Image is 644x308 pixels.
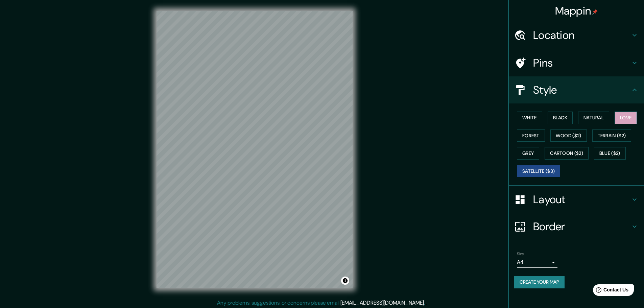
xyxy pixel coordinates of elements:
h4: Mappin [555,4,598,18]
button: Cartoon ($2) [545,147,589,160]
button: Terrain ($2) [592,129,631,142]
div: Location [509,22,644,49]
canvas: Map [157,11,353,288]
div: Pins [509,49,644,76]
button: Toggle attribution [341,277,349,285]
iframe: Help widget launcher [584,282,637,301]
h4: Pins [533,56,630,70]
h4: Layout [533,193,630,206]
h4: Style [533,83,630,97]
button: Create your map [514,276,565,288]
button: Love [615,112,637,124]
button: Black [548,112,573,124]
div: Layout [509,186,644,213]
div: Border [509,213,644,240]
img: pin-icon.png [592,9,598,15]
button: White [517,112,542,124]
div: A4 [517,257,557,268]
div: . [426,299,427,307]
button: Blue ($2) [594,147,626,160]
button: Grey [517,147,539,160]
a: [EMAIL_ADDRESS][DOMAIN_NAME] [340,299,424,306]
label: Size [517,251,524,257]
button: Satellite ($3) [517,165,560,177]
button: Wood ($2) [550,129,587,142]
h4: Location [533,28,630,42]
div: Style [509,76,644,103]
div: . [425,299,426,307]
button: Forest [517,129,545,142]
p: Any problems, suggestions, or concerns please email . [217,299,425,307]
h4: Border [533,220,630,233]
button: Natural [578,112,609,124]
